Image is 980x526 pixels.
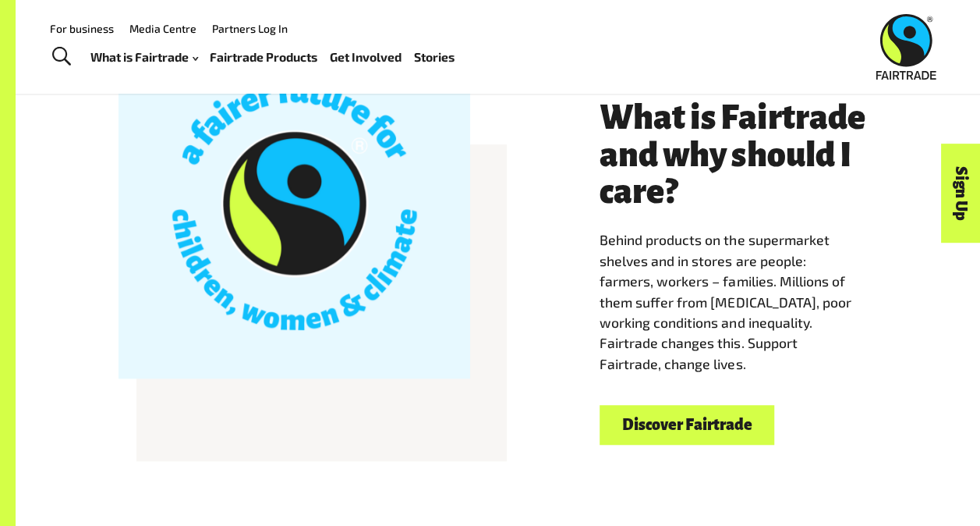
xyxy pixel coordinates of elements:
[210,46,317,68] a: Fairtrade Products
[330,46,402,68] a: Get Involved
[600,231,851,371] span: Behind products on the supermarket shelves and in stores are people: farmers, workers – families....
[42,37,80,76] a: Toggle Search
[50,22,114,35] a: For business
[414,46,455,68] a: Stories
[876,14,936,80] img: Fairtrade Australia New Zealand logo
[600,100,877,211] h3: What is Fairtrade and why should I care?
[129,22,196,35] a: Media Centre
[90,46,198,68] a: What is Fairtrade
[212,22,288,35] a: Partners Log In
[600,405,774,445] a: Discover Fairtrade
